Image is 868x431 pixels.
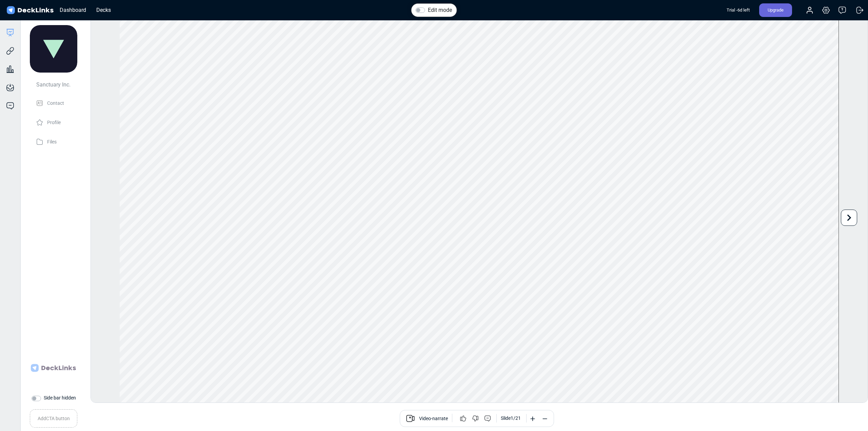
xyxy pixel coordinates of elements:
[727,3,750,17] div: Trial - 6 d left
[56,6,90,14] div: Dashboard
[93,6,114,14] div: Decks
[5,5,55,15] img: DeckLinks
[30,25,77,73] img: avatar
[501,415,521,422] div: Slide 1 / 21
[44,394,76,401] label: Side bar hidden
[428,6,452,14] label: Edit mode
[759,3,792,17] div: Upgrade
[419,415,448,423] span: Video-narrate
